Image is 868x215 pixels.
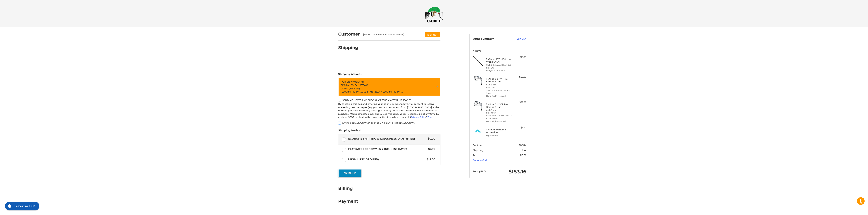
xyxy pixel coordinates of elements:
span: $153.16 [508,168,526,175]
iframe: Gorgias live chat messenger [3,200,40,212]
h2: Billing [338,186,358,191]
legend: Shipping Method [338,129,361,134]
h2: Customer [338,31,360,37]
a: Enter or select a different address [338,78,440,96]
span: [GEOGRAPHIC_DATA], [341,90,363,93]
li: Digital Item [486,134,512,137]
span: $143.14 [519,144,526,146]
span: Subtotal [473,144,482,146]
legend: Shipping Address [338,72,361,78]
span: Economy Shipping (7-12 Business Days) (Free) [348,137,426,141]
span: $7.95 [427,147,435,151]
span: UPS® (UPS® Ground) [348,157,425,161]
span: 26301 / [374,90,382,93]
span: [STREET_ADDRESS] [341,87,360,90]
span: $12.00 [425,157,435,161]
h2: Payment [338,199,358,204]
span: Free [521,149,526,152]
label: Send me news and special offers via text message* [338,99,440,101]
span: [GEOGRAPHIC_DATA] [382,90,403,93]
span: Total (USD) [473,170,486,173]
li: Hand Right-Handed [486,120,512,123]
li: Club 5 Iron [486,83,512,86]
li: Length 41.75 & 42.25 [486,69,512,72]
label: My billing address is the same as my shipping address. [338,122,440,125]
button: Continue [338,169,361,177]
span: DEXXLANGOLF [341,83,356,86]
span: Shipping [473,149,483,152]
a: Edit Cart [509,37,526,41]
a: Terms [428,116,435,118]
span: $10.02 [519,154,526,156]
button: Sign Out [425,32,440,38]
span: [PERSON_NAME] [341,80,358,83]
div: $59.99 [513,75,526,79]
div: $59.99 [513,101,526,104]
div: By checking this box and entering your phone number above, you consent to receive marketing text ... [338,102,440,119]
li: Flex X Stiff [486,111,512,114]
span: Tax [473,154,477,156]
a: Privacy Policy [411,116,426,118]
h4: 1 x Cobra LTDx Fairway Wood Shaft [486,58,512,63]
div: [EMAIL_ADDRESS][DOMAIN_NAME] [363,33,421,38]
div: $18.99 [513,55,526,59]
span: Flat Rate Economy ((5-7 Business Days)) [348,147,427,151]
span: Cottril [358,80,364,83]
h4: 1 x Route Package Protection [486,128,512,134]
span: 4128537400 [356,83,368,86]
div: $4.17 [513,126,526,129]
span: $0.00 [426,137,435,141]
img: Maple Hill Golf [425,7,443,22]
li: Flex Stiff [486,86,512,89]
h3: Order Summary [473,37,509,41]
li: Club 3 & 5 Wood Shaft Set [486,64,512,66]
h4: 1 x Nike Golf VR Pro Combo 5 Iron [486,77,512,83]
li: Club 5 Iron [486,109,512,112]
span: [US_STATE], [363,90,374,93]
li: Hand Right-Handed [486,95,512,97]
h4: 1 x Nike Golf VR Pro Combo 5 Iron [486,103,512,108]
h3: 4 Items [473,49,526,52]
li: Flex Lite [486,66,512,69]
a: Coupon Code [473,159,488,161]
li: Shaft N.S. Pro Modus 115 Steel [486,89,512,95]
h2: Shipping [338,45,358,50]
li: Shaft True Temper Elevate ETS 115 Steel [486,114,512,120]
